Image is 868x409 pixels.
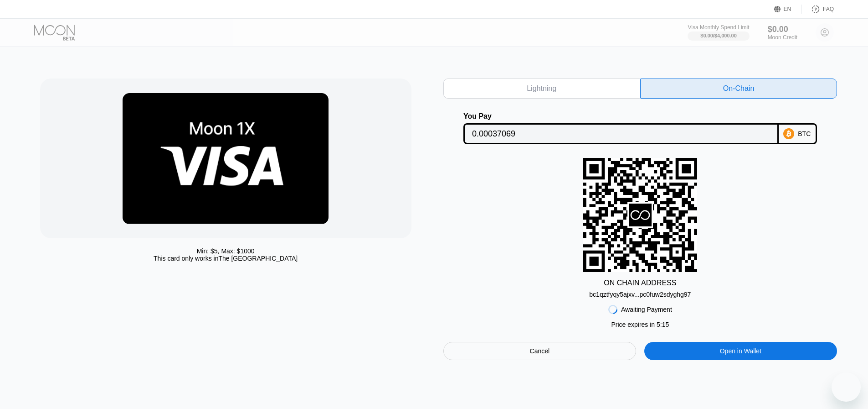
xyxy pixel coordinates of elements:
[589,291,691,298] div: bc1qztfyqy5ajxv...pc0fuw2sdyghg97
[527,84,556,93] div: Lightning
[640,79,837,99] div: On-Chain
[463,112,779,121] div: You Pay
[197,247,255,255] div: Min: $ 5 , Max: $ 1000
[657,321,669,328] span: 5 : 15
[443,342,637,360] div: Cancel
[802,5,834,14] div: FAQ
[154,255,298,262] div: This card only works in The [GEOGRAPHIC_DATA]
[720,347,761,355] div: Open in Wallet
[823,6,834,12] div: FAQ
[644,342,837,360] div: Open in Wallet
[611,321,669,328] div: Price expires in
[443,112,837,144] div: You PayBTC
[774,5,802,14] div: EN
[443,79,640,99] div: Lightning
[700,33,737,38] div: $0.00 / $4,000.00
[604,279,676,287] div: ON CHAIN ADDRESS
[723,84,754,93] div: On-Chain
[621,306,672,313] div: Awaiting Payment
[688,24,749,31] div: Visa Monthly Spend Limit
[832,372,861,402] iframe: Button to launch messaging window
[784,6,791,12] div: EN
[589,287,691,298] div: bc1qztfyqy5ajxv...pc0fuw2sdyghg97
[530,347,550,355] div: Cancel
[688,24,749,41] div: Visa Monthly Spend Limit$0.00/$4,000.00
[798,130,811,137] div: BTC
